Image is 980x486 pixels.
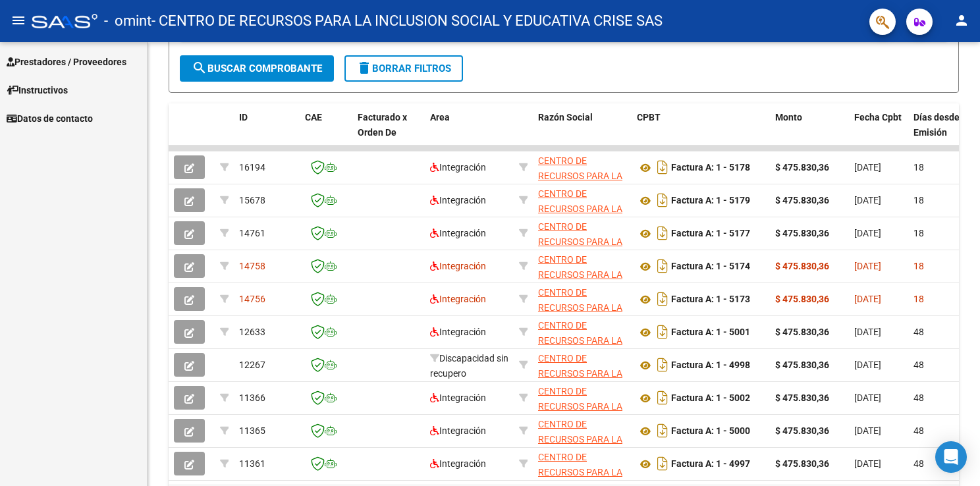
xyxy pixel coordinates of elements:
[192,60,207,76] mat-icon: search
[239,228,265,238] span: 14761
[775,228,829,238] strong: $ 475.830,36
[913,458,924,469] span: 48
[352,103,425,161] datatable-header-cell: Facturado x Orden De
[538,112,593,122] span: Razón Social
[239,294,265,304] span: 14756
[538,287,626,358] span: CENTRO DE RECURSOS PARA LA INCLUSION SOCIAL Y EDUCATIVA CRISE SAS
[671,360,750,371] strong: Factura A: 1 - 4998
[854,294,881,304] span: [DATE]
[538,155,626,226] span: CENTRO DE RECURSOS PARA LA INCLUSION SOCIAL Y EDUCATIVA CRISE SAS
[935,441,967,473] div: Open Intercom Messenger
[654,157,671,178] i: Descargar documento
[671,261,750,272] strong: Factura A: 1 - 5174
[775,458,829,469] strong: $ 475.830,36
[538,353,626,423] span: CENTRO DE RECURSOS PARA LA INCLUSION SOCIAL Y EDUCATIVA CRISE SAS
[671,163,750,173] strong: Factura A: 1 - 5178
[430,195,486,205] span: Integración
[430,353,508,379] span: Discapacidad sin recupero
[430,162,486,173] span: Integración
[654,453,671,474] i: Descargar documento
[538,450,626,477] div: 30717021254
[239,425,265,436] span: 11365
[854,327,881,337] span: [DATE]
[654,420,671,441] i: Descargar documento
[344,55,463,82] button: Borrar Filtros
[430,228,486,238] span: Integración
[913,112,960,138] span: Días desde Emisión
[533,103,632,161] datatable-header-cell: Razón Social
[430,425,486,436] span: Integración
[671,393,750,404] strong: Factura A: 1 - 5002
[538,386,626,456] span: CENTRO DE RECURSOS PARA LA INCLUSION SOCIAL Y EDUCATIVA CRISE SAS
[671,294,750,305] strong: Factura A: 1 - 5173
[775,425,829,436] strong: $ 475.830,36
[908,103,967,161] datatable-header-cell: Días desde Emisión
[654,223,671,244] i: Descargar documento
[239,162,265,173] span: 16194
[637,112,661,122] span: CPBT
[913,392,924,403] span: 48
[239,195,265,205] span: 15678
[671,327,750,338] strong: Factura A: 1 - 5001
[654,387,671,408] i: Descargar documento
[430,392,486,403] span: Integración
[104,7,151,36] span: - omint
[538,318,626,346] div: 30717021254
[430,112,450,122] span: Area
[151,7,663,36] span: - CENTRO DE RECURSOS PARA LA INCLUSION SOCIAL Y EDUCATIVA CRISE SAS
[7,111,93,126] span: Datos de contacto
[654,256,671,277] i: Descargar documento
[770,103,849,161] datatable-header-cell: Monto
[192,63,322,74] span: Buscar Comprobante
[913,360,924,370] span: 48
[775,294,829,304] strong: $ 475.830,36
[538,384,626,412] div: 30717021254
[854,228,881,238] span: [DATE]
[854,195,881,205] span: [DATE]
[538,219,626,247] div: 30717021254
[538,221,626,292] span: CENTRO DE RECURSOS PARA LA INCLUSION SOCIAL Y EDUCATIVA CRISE SAS
[538,320,626,391] span: CENTRO DE RECURSOS PARA LA INCLUSION SOCIAL Y EDUCATIVA CRISE SAS
[775,162,829,173] strong: $ 475.830,36
[913,261,924,271] span: 18
[913,162,924,173] span: 18
[775,112,802,122] span: Monto
[305,112,322,122] span: CAE
[425,103,514,161] datatable-header-cell: Area
[538,186,626,214] div: 30717021254
[356,63,451,74] span: Borrar Filtros
[671,459,750,470] strong: Factura A: 1 - 4997
[775,261,829,271] strong: $ 475.830,36
[234,103,300,161] datatable-header-cell: ID
[775,195,829,205] strong: $ 475.830,36
[538,351,626,379] div: 30717021254
[538,285,626,313] div: 30717021254
[538,254,626,325] span: CENTRO DE RECURSOS PARA LA INCLUSION SOCIAL Y EDUCATIVA CRISE SAS
[913,228,924,238] span: 18
[775,360,829,370] strong: $ 475.830,36
[913,294,924,304] span: 18
[854,458,881,469] span: [DATE]
[11,13,26,28] mat-icon: menu
[538,153,626,181] div: 30717021254
[430,458,486,469] span: Integración
[854,360,881,370] span: [DATE]
[854,261,881,271] span: [DATE]
[430,327,486,337] span: Integración
[538,252,626,280] div: 30717021254
[239,112,248,122] span: ID
[430,294,486,304] span: Integración
[775,392,829,403] strong: $ 475.830,36
[654,321,671,342] i: Descargar documento
[671,196,750,206] strong: Factura A: 1 - 5179
[239,360,265,370] span: 12267
[180,55,334,82] button: Buscar Comprobante
[654,288,671,310] i: Descargar documento
[671,426,750,437] strong: Factura A: 1 - 5000
[239,261,265,271] span: 14758
[239,458,265,469] span: 11361
[854,392,881,403] span: [DATE]
[849,103,908,161] datatable-header-cell: Fecha Cpbt
[239,327,265,337] span: 12633
[654,190,671,211] i: Descargar documento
